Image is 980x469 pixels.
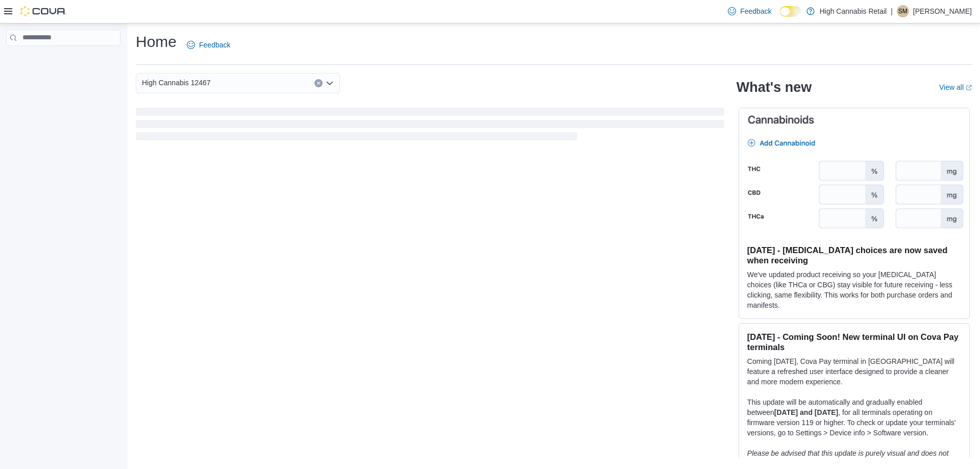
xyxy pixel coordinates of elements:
[820,5,887,17] p: High Cannabis Retail
[199,40,230,50] span: Feedback
[747,332,961,352] h3: [DATE] - Coming Soon! New terminal UI on Cova Pay terminals
[136,32,177,52] h1: Home
[897,5,909,17] div: Stacey Marsolais
[136,110,724,142] span: Loading
[891,5,893,17] p: |
[740,6,771,16] span: Feedback
[142,77,211,89] span: High Cannabis 12467
[774,408,838,416] strong: [DATE] and [DATE]
[314,79,323,87] button: Clear input
[913,5,972,17] p: [PERSON_NAME]
[747,449,949,467] em: Please be advised that this update is purely visual and does not impact payment functionality.
[747,245,961,265] h3: [DATE] - [MEDICAL_DATA] choices are now saved when receiving
[966,85,972,91] svg: External link
[939,83,972,91] a: View allExternal link
[747,397,961,438] p: This update will be automatically and gradually enabled between , for all terminals operating on ...
[6,48,120,72] nav: Complex example
[326,79,334,87] button: Open list of options
[780,6,801,17] input: Dark Mode
[898,5,908,17] span: SM
[20,6,66,16] img: Cova
[747,269,961,310] p: We've updated product receiving so your [MEDICAL_DATA] choices (like THCa or CBG) stay visible fo...
[183,35,234,55] a: Feedback
[747,356,961,387] p: Coming [DATE], Cova Pay terminal in [GEOGRAPHIC_DATA] will feature a refreshed user interface des...
[724,1,775,21] a: Feedback
[737,79,812,95] h2: What's new
[780,17,780,17] span: Dark Mode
